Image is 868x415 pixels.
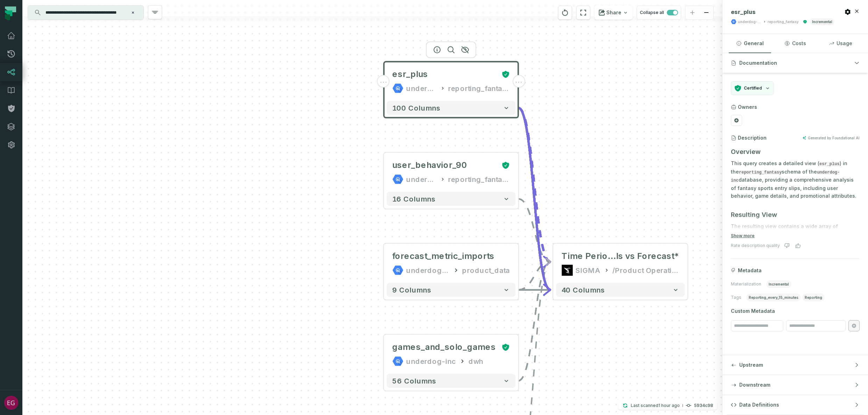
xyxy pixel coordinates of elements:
button: Share [594,6,633,20]
div: Rate description quality [731,243,780,248]
span: esr_plus [392,69,428,80]
span: Tags [731,295,741,300]
div: dwh [468,356,484,367]
button: Documentation [722,53,868,73]
h3: Owners [738,104,757,111]
button: Downstream [722,375,868,395]
button: Usage [819,34,862,53]
relative-time: Aug 25, 2025, 1:57 PM EDT [658,403,680,408]
div: loading [377,75,390,87]
span: Documentation [739,59,777,66]
button: zoom out [699,6,713,20]
div: reporting_fantasy [768,19,799,24]
h3: Description [738,134,767,141]
span: Materialization [731,281,761,287]
span: Certified [744,85,762,91]
button: General [729,34,771,53]
span: esr_plus [731,8,756,15]
g: Edge from 357ef3db3ba58b7f9a11d45c7a7ab5ba to b3143a7d86b2f6e8d3f05db6df7a71a7 [518,262,550,381]
span: Custom Metadata [731,308,860,315]
span: ... [515,78,523,84]
span: 56 columns [392,377,436,385]
span: 9 columns [392,286,431,294]
div: Time Period Summary: Actuals vs Forecast* [562,251,679,262]
g: Edge from d3f3deebe46643c6914a014521cdc256 to b3143a7d86b2f6e8d3f05db6df7a71a7 [518,262,550,290]
g: Edge from 591ebb48dfcbfa7e0915d8b96fefcf62 to b3143a7d86b2f6e8d3f05db6df7a71a7 [518,108,550,290]
div: Certified [499,343,510,351]
h4: 5934c98 [694,403,713,408]
span: ls vs Forecast* [616,251,679,262]
div: loading [512,75,525,87]
span: Metadata [738,267,762,274]
div: reporting_fantasy [448,83,510,94]
button: Costs [774,34,816,53]
button: Data Definitions [722,395,868,415]
div: Certified [499,70,510,78]
div: games_and_solo_games [392,342,496,353]
span: Downstream [739,381,770,388]
span: 16 columns [392,195,436,203]
span: reporting_every_15_minutes [746,294,801,301]
p: Last scanned [631,402,680,409]
span: Upstream [739,361,763,368]
div: forecast_metric_imports [392,251,494,262]
span: 100 columns [392,104,440,112]
span: incremental [810,18,834,25]
div: underdog-inc [406,83,437,94]
code: esr_plus [819,162,840,167]
div: Certified [802,20,807,24]
p: This query creates a detailed view ( ) in the schema of the database, providing a comprehensive a... [731,160,860,200]
button: Collapse all [637,6,681,20]
div: Certified [499,161,510,169]
span: incremental [766,280,791,288]
div: underdog-inc [738,19,761,24]
div: SIGMA [576,265,601,276]
div: underdog-inc [406,174,437,185]
button: Last scanned[DATE] 1:57:16 PM5934c98 [618,401,717,410]
button: Generated by Foundational AI [802,136,860,140]
h3: Resulting View [731,210,860,220]
div: product_data [462,265,510,276]
span: ... [380,78,387,84]
button: Change certification [731,81,774,95]
span: Time Period Summary: Actua [562,251,616,262]
span: reporting [802,294,825,301]
span: 40 columns [562,286,605,294]
code: reporting_fantasy [739,170,782,175]
div: reporting_fantasy [448,174,510,185]
img: avatar of Eamon Glackin [4,396,18,410]
div: user_behavior_90 [392,160,467,171]
div: underdog-inc [406,265,450,276]
div: underdog-inc [406,356,456,367]
button: Upstream [722,355,868,375]
button: Clear search query [129,9,136,16]
button: Show more [731,233,755,239]
span: Data Definitions [739,401,779,408]
div: /Product Operations/Pick'em Tracking and Attribution/Sport KPI Reports/Universal Sport KPI Report [612,265,679,276]
h3: Overview [731,147,860,157]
